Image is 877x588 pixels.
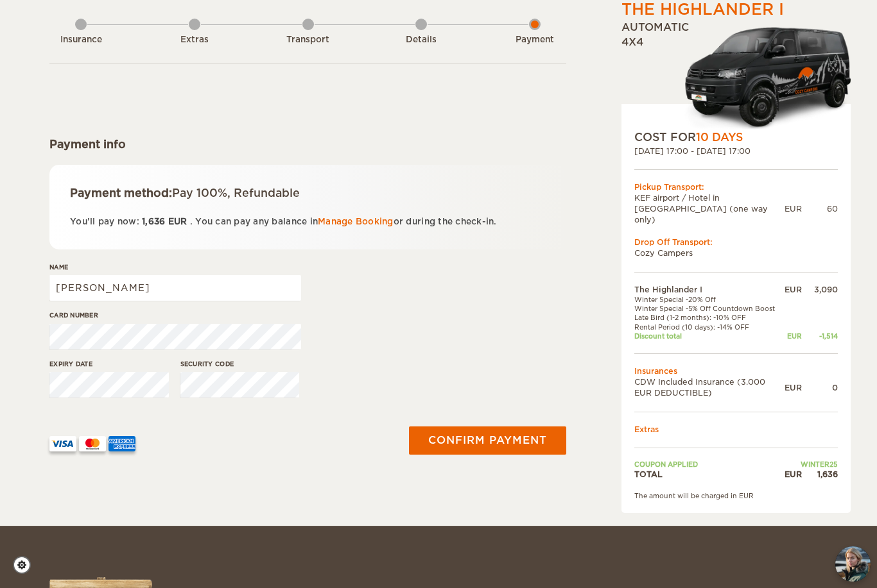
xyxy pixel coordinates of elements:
[673,24,851,130] img: Cozy-3.png
[409,426,566,455] button: Confirm payment
[634,130,838,145] div: COST FOR
[168,217,187,226] span: EUR
[835,546,871,582] button: chat-button
[634,365,838,376] td: Insurances
[634,295,785,304] td: Winter Special -20% Off
[70,185,546,201] div: Payment method:
[634,332,785,340] td: Discount total
[634,491,838,500] div: The amount will be charged in EUR
[802,382,838,393] div: 0
[634,304,785,313] td: Winter Special -5% Off Countdown Boost
[318,217,394,226] a: Manage Booking
[109,436,135,451] img: AMEX
[634,460,785,469] td: Coupon applied
[634,192,785,225] td: KEF airport / Hotel in [GEOGRAPHIC_DATA] (one way only)
[634,237,838,248] div: Drop Off Transport:
[835,546,871,582] img: Freyja at Cozy Campers
[785,460,838,469] td: WINTER25
[273,34,343,46] div: Transport
[46,34,116,46] div: Insurance
[802,469,838,480] div: 1,636
[159,34,230,46] div: Extras
[13,556,39,574] a: Cookie settings
[802,203,838,214] div: 60
[180,359,300,369] label: Security code
[49,137,566,152] div: Payment info
[634,146,838,156] div: [DATE] 17:00 - [DATE] 17:00
[70,214,546,229] p: You'll pay now: . You can pay any balance in or during the check-in.
[634,469,785,480] td: TOTAL
[49,262,301,272] label: Name
[785,284,802,295] div: EUR
[785,469,802,480] div: EUR
[634,376,785,398] td: CDW Included Insurance (3.000 EUR DEDUCTIBLE)
[785,382,802,393] div: EUR
[634,284,785,295] td: The Highlander I
[696,131,743,144] span: 10 Days
[634,313,785,322] td: Late Bird (1-2 months): -10% OFF
[386,34,456,46] div: Details
[634,181,838,192] div: Pickup Transport:
[785,203,802,214] div: EUR
[634,323,785,332] td: Rental Period (10 days): -14% OFF
[621,21,851,130] div: Automatic 4x4
[49,310,301,320] label: Card number
[802,284,838,295] div: 3,090
[172,187,300,199] span: Pay 100%, Refundable
[142,217,165,226] span: 1,636
[499,34,570,46] div: Payment
[634,248,838,258] td: Cozy Campers
[79,436,106,451] img: mastercard
[634,424,838,435] td: Extras
[49,359,169,369] label: Expiry date
[785,332,802,340] div: EUR
[802,332,838,340] div: -1,514
[49,436,76,451] img: VISA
